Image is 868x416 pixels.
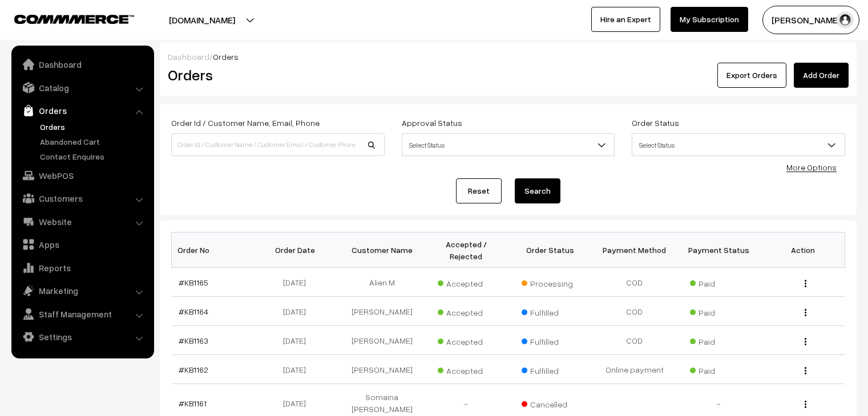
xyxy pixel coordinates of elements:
button: [PERSON_NAME]… [762,6,859,34]
a: Add Order [794,63,849,88]
th: Order Status [508,233,593,268]
a: #KB1161 [179,398,207,408]
span: Accepted [438,362,495,377]
a: Orders [37,121,150,133]
img: COMMMERCE [14,15,134,23]
span: Fulfilled [522,333,579,348]
th: Accepted / Rejected [424,233,508,268]
a: Marketing [14,280,150,301]
img: Menu [805,367,806,374]
h2: Orders [168,66,383,84]
span: Select Status [402,135,615,155]
span: Fulfilled [522,304,579,319]
span: Paid [690,304,747,319]
span: Processing [522,275,579,289]
button: Search [515,178,560,203]
a: Reset [456,178,502,203]
td: [PERSON_NAME] [340,297,425,326]
span: Select Status [632,133,845,156]
td: Online payment [592,355,677,384]
a: Hire an Expert [591,7,660,32]
th: Customer Name [340,233,425,268]
a: Dashboard [168,52,209,62]
a: Staff Management [14,304,150,324]
td: [DATE] [256,268,340,297]
td: COD [592,268,677,297]
td: [DATE] [256,297,340,326]
span: Cancelled [522,395,579,410]
img: Menu [805,309,806,316]
a: Apps [14,234,150,255]
a: COMMMERCE [14,11,114,25]
a: Settings [14,327,150,347]
img: Menu [805,401,806,408]
img: Menu [805,280,806,287]
button: Export Orders [717,63,786,88]
td: COD [592,297,677,326]
a: Dashboard [14,54,150,75]
a: #KB1162 [179,365,208,374]
span: Accepted [438,304,495,319]
input: Order Id / Customer Name / Customer Email / Customer Phone [171,133,385,156]
a: #KB1163 [179,336,208,345]
span: Fulfilled [522,362,579,377]
td: Alien M [340,268,425,297]
th: Payment Method [592,233,677,268]
td: COD [592,326,677,355]
button: [DOMAIN_NAME] [129,6,275,34]
div: / [168,51,849,63]
span: Paid [690,333,747,348]
label: Order Status [632,117,679,129]
td: [DATE] [256,326,340,355]
a: Catalog [14,78,150,98]
td: [PERSON_NAME] [340,326,425,355]
a: Abandoned Cart [37,136,150,148]
th: Order No [172,233,256,268]
a: #KB1165 [179,278,208,287]
th: Payment Status [677,233,761,268]
img: Menu [805,338,806,345]
a: My Subscription [671,7,748,32]
span: Select Status [632,135,845,155]
th: Order Date [256,233,340,268]
a: Website [14,211,150,232]
a: #KB1164 [179,307,208,316]
td: [PERSON_NAME] [340,355,425,384]
a: WebPOS [14,165,150,186]
img: user [837,11,854,28]
a: Customers [14,188,150,209]
a: More Options [786,162,837,172]
th: Action [761,233,845,268]
span: Paid [690,362,747,377]
span: Accepted [438,333,495,348]
label: Order Id / Customer Name, Email, Phone [171,117,320,129]
label: Approval Status [402,117,462,129]
a: Contact Enquires [37,150,150,162]
a: Reports [14,258,150,278]
a: Orders [14,100,150,121]
span: Accepted [438,275,495,289]
span: Orders [213,52,239,62]
span: Select Status [402,133,615,156]
span: Paid [690,275,747,289]
td: [DATE] [256,355,340,384]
